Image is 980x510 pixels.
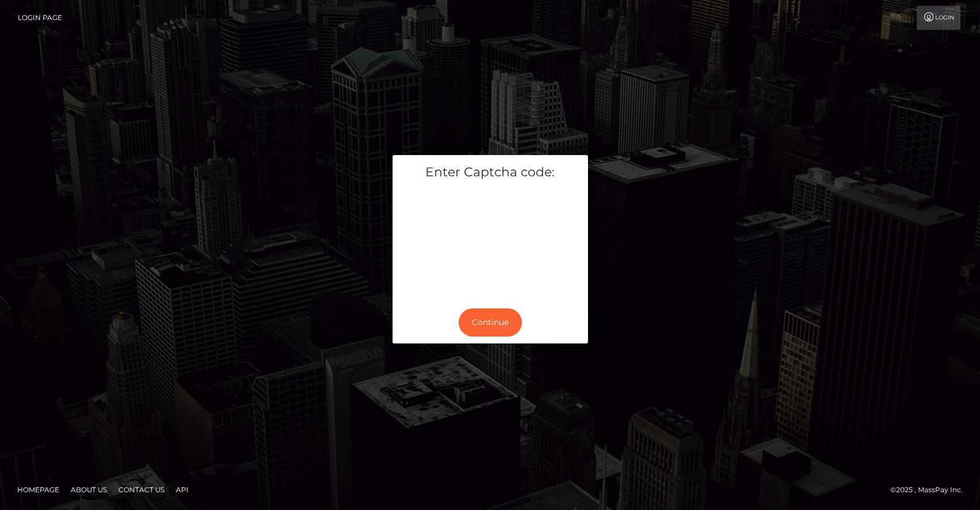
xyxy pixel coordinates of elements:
[401,190,579,292] iframe: mtcaptcha
[18,6,62,30] a: Login Page
[890,484,971,496] div: © 2025 , MassPay Inc.
[401,164,579,181] h5: Enter Captcha code:
[114,481,169,499] a: Contact Us
[13,481,64,499] a: Homepage
[459,308,522,337] button: Continue
[917,6,960,30] a: Login
[66,481,112,499] a: About Us
[171,481,193,499] a: API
